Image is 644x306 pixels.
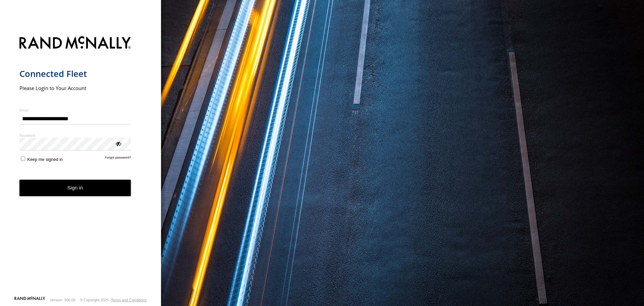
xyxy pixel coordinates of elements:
a: Terms and Conditions [111,298,147,302]
button: Sign in [19,180,131,196]
img: Rand McNally [19,35,131,52]
h2: Please Login to Your Account [19,85,131,91]
h1: Connected Fleet [19,68,131,79]
div: © Copyright 2025 - [80,298,147,302]
div: Version: 306.00 [50,298,75,302]
label: Password [19,133,131,138]
label: Email [19,107,131,113]
form: main [19,32,142,296]
span: Keep me signed in [27,157,63,162]
input: Keep me signed in [21,157,25,161]
div: ViewPassword [115,140,121,147]
a: Forgot password? [105,156,131,162]
a: Visit our Website [14,297,45,303]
